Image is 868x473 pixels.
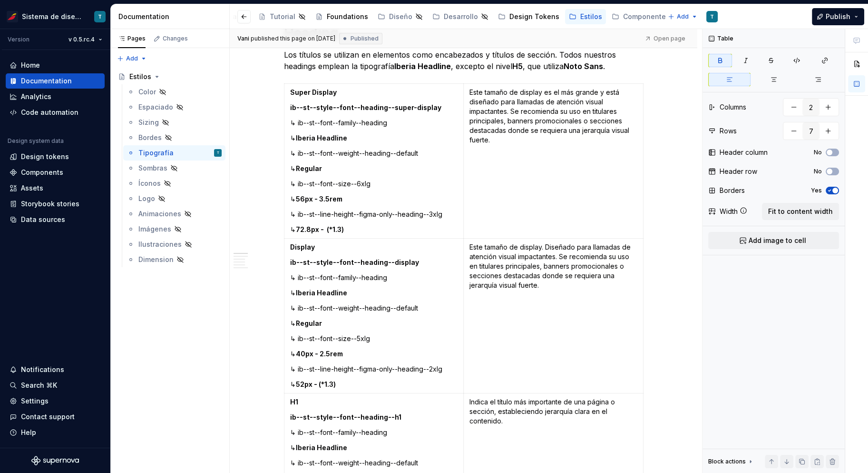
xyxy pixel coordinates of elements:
p: ↳ ib--st--font--weight--heading--default [290,149,458,158]
div: Storybook stories [21,199,79,209]
a: Imágenes [123,221,225,237]
p: ↳ [290,380,458,389]
a: Storybook stories [6,196,105,211]
div: published this page on [DATE] [251,35,335,42]
p: ↳ [290,319,458,328]
a: Components [6,165,105,180]
div: Changes [163,35,188,42]
div: Ilustraciones [138,240,182,249]
a: TipografíaT [123,145,225,161]
strong: Noto Sans [564,61,603,71]
div: Header column [720,148,768,157]
a: Sizing [123,115,225,130]
button: Search ⌘K [6,378,105,393]
div: Bordes [138,133,162,142]
div: Estilos [129,72,151,81]
div: T [217,148,219,158]
div: Componentes [623,12,670,21]
span: Vani [237,35,249,42]
div: Code automation [21,108,78,117]
strong: H1 [290,398,298,406]
div: Assets [21,183,43,193]
strong: ib--st--style--font--heading--h1 [290,413,401,421]
div: Foundations [327,12,368,21]
button: Fit to content width [762,203,839,220]
p: Los títulos se utilizan en elementos como encabezados y títulos de sección. Todos nuestros headin... [284,49,644,72]
a: Espaciado [123,100,225,115]
a: Design tokens [6,149,105,164]
strong: 72.8px - (*1.3) [296,225,344,233]
button: v 0.5.rc.4 [64,33,107,46]
span: Fit to content width [768,207,833,216]
div: Diseño [389,12,412,21]
a: Íconos [123,176,225,191]
svg: Supernova Logo [31,456,79,465]
p: ↳ [290,225,458,234]
strong: Regular [296,319,322,327]
div: Page tree [140,7,568,26]
div: Design system data [8,137,64,145]
div: Estilos [580,12,602,21]
a: Componentes [608,9,684,24]
span: Add [126,55,138,62]
button: Add [114,52,150,65]
p: ↳ [290,349,458,359]
a: Logo [123,191,225,206]
p: ↳ ib--st--font--family--heading [290,118,458,128]
div: Espaciado [138,102,173,112]
div: Dimension [138,255,174,264]
strong: Iberia Headline [296,289,347,297]
p: ↳ ib--st--font--size--5xlg [290,334,458,343]
p: Este tamaño de display. Diseñado para llamadas de atención visual impactantes. Se recomienda su u... [469,242,637,290]
div: Logo [138,194,155,203]
strong: Display [290,243,315,251]
div: Settings [21,396,49,406]
span: Add image to cell [749,236,806,245]
p: ↳ ib--st--font--family--heading [290,428,458,437]
label: Yes [811,187,822,194]
a: Desarrollo [429,9,492,24]
div: Home [21,60,40,70]
p: ↳ [290,133,458,143]
a: Animaciones [123,206,225,221]
div: Rows [720,126,737,136]
a: Color [123,84,225,100]
p: Indica el título más importante de una página o sección, estableciendo jerarquía clara en el cont... [469,397,637,426]
div: Components [21,168,63,177]
a: Data sources [6,212,105,227]
div: Sombras [138,163,167,173]
a: Ilustraciones [123,237,225,252]
a: Analytics [6,89,105,104]
div: Color [138,87,156,97]
p: Este tamaño de display es el más grande y está diseñado para llamadas de atención visual impactan... [469,88,637,145]
div: Width [720,207,738,216]
div: Documentation [118,12,225,21]
strong: H5 [512,61,523,71]
span: Add [677,13,689,20]
p: ↳ ib--st--font--weight--heading--default [290,458,458,468]
div: Data sources [21,215,65,224]
a: Foundations [312,9,372,24]
a: Settings [6,393,105,409]
a: Code automation [6,105,105,120]
a: Bordes [123,130,225,145]
div: Page tree [114,69,225,267]
p: ↳ [290,194,458,204]
div: T [710,13,714,20]
p: ↳ ib--st--font--weight--heading--default [290,303,458,313]
strong: Super Display [290,88,337,96]
a: Tutorial [254,9,310,24]
span: Publish [826,12,850,21]
button: Contact support [6,409,105,424]
div: Borders [720,186,745,195]
a: Dimension [123,252,225,267]
a: Sombras [123,161,225,176]
label: No [814,149,822,156]
div: Notifications [21,365,64,374]
div: T [98,13,102,20]
a: Diseño [374,9,427,24]
strong: Iberia Headline [394,61,451,71]
div: Header row [720,167,757,176]
span: Published [351,35,379,42]
a: Estilos [565,9,606,24]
